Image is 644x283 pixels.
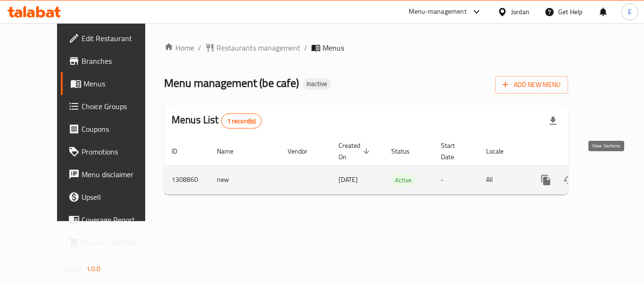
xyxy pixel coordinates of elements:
a: Choice Groups [61,95,165,118]
h2: Menus List [172,113,262,129]
a: Coverage Report [61,208,165,231]
div: Export file [542,110,564,132]
td: All [479,165,527,194]
button: more [535,169,557,191]
span: Inactive [303,80,331,88]
span: Coverage Report [82,214,157,225]
td: 1308860 [164,165,209,194]
a: Grocery Checklist [61,231,165,254]
span: Name [217,146,246,157]
li: / [304,42,307,53]
span: Grocery Checklist [82,237,157,248]
a: Menu disclaimer [61,163,165,186]
span: Coupons [82,123,157,135]
span: Edit Restaurant [82,33,157,44]
span: Created On [339,140,372,163]
span: Locale [486,146,516,157]
a: Edit Restaurant [61,27,165,50]
div: Inactive [303,78,331,90]
span: Menus [83,78,157,89]
span: Add New Menu [503,79,561,91]
span: Status [391,146,422,157]
span: Upsell [82,191,157,203]
span: Promotions [82,146,157,157]
span: Start Date [441,140,467,163]
div: Jordan [511,7,529,17]
span: Restaurants management [216,42,300,53]
th: Actions [527,137,633,166]
span: Menu disclaimer [82,169,157,180]
span: Menus [322,42,344,53]
div: Menu-management [409,6,467,17]
li: / [198,42,201,53]
span: E [628,7,632,17]
a: Menus [61,72,165,95]
span: Branches [82,55,157,67]
span: Choice Groups [82,101,157,112]
span: Version: [62,263,85,275]
nav: breadcrumb [164,42,568,53]
a: Promotions [61,140,165,163]
span: Active [391,175,415,186]
button: Add New Menu [495,76,568,94]
td: new [209,165,280,194]
span: [DATE] [339,173,358,186]
a: Coupons [61,118,165,140]
div: Total records count [221,113,262,129]
a: Home [164,42,194,53]
a: Branches [61,50,165,72]
table: enhanced table [164,137,633,195]
span: Vendor [288,146,320,157]
a: Upsell [61,186,165,208]
span: 1 record(s) [222,117,262,126]
span: 1.0.0 [86,263,101,275]
a: Restaurants management [205,42,300,53]
span: Menu management ( be cafe ) [164,72,299,94]
span: ID [172,146,190,157]
td: - [433,165,479,194]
